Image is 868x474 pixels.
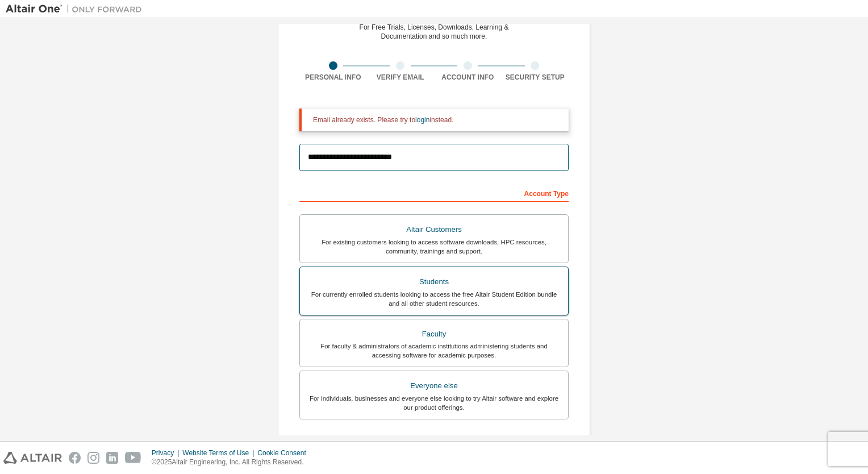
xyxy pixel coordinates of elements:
[307,238,561,256] div: For existing customers looking to access software downloads, HPC resources, community, trainings ...
[307,326,561,342] div: Faculty
[360,23,509,41] div: For Free Trials, Licenses, Downloads, Learning & Documentation and so much more.
[6,3,148,15] img: Altair One
[152,458,313,467] p: © 2025 Altair Engineering, Inc. All Rights Reserved.
[434,73,502,82] div: Account Info
[307,290,561,308] div: For currently enrolled students looking to access the free Altair Student Edition bundle and all ...
[307,378,561,394] div: Everyone else
[307,394,561,412] div: For individuals, businesses and everyone else looking to try Altair software and explore our prod...
[307,342,561,360] div: For faculty & administrators of academic institutions administering students and accessing softwa...
[502,73,569,82] div: Security Setup
[299,184,569,202] div: Account Type
[415,116,429,124] a: login
[299,73,367,82] div: Personal Info
[367,73,435,82] div: Verify Email
[106,452,118,464] img: linkedin.svg
[125,452,141,464] img: youtube.svg
[3,452,62,464] img: altair_logo.svg
[152,448,182,458] div: Privacy
[307,222,561,238] div: Altair Customers
[87,452,99,464] img: instagram.svg
[313,115,560,124] div: Email already exists. Please try to instead.
[307,274,561,290] div: Students
[69,452,81,464] img: facebook.svg
[182,448,257,458] div: Website Terms of Use
[257,448,312,458] div: Cookie Consent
